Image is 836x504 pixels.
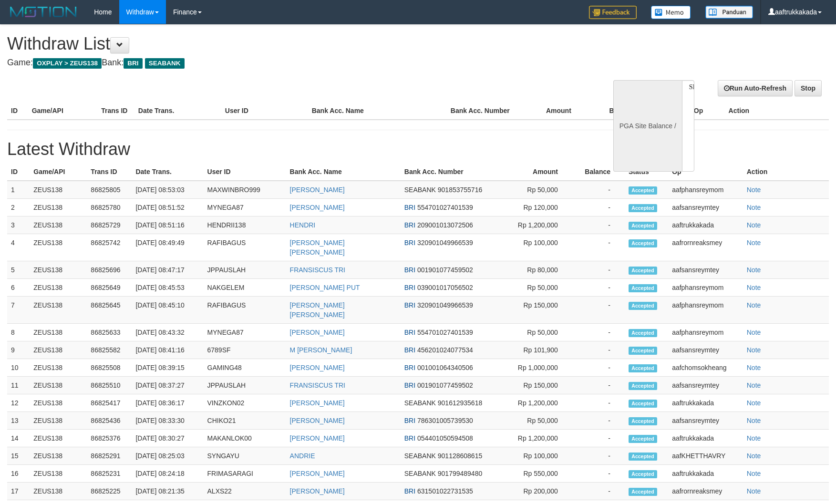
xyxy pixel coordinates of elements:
[30,297,87,324] td: ZEUS138
[404,239,415,247] span: BRI
[87,430,132,447] td: 86825376
[132,483,203,500] td: [DATE] 08:21:35
[7,234,30,261] td: 4
[572,394,625,412] td: -
[7,483,30,500] td: 17
[404,346,415,354] span: BRI
[668,447,743,465] td: aafKHETTHAVRY
[221,102,308,120] th: User ID
[417,239,473,247] span: 320901049966539
[97,102,134,120] th: Trans ID
[134,102,221,120] th: Date Trans.
[204,394,286,412] td: VINZKON02
[30,279,87,297] td: ZEUS138
[404,364,415,371] span: BRI
[747,221,761,229] a: Note
[510,447,572,465] td: Rp 100,000
[747,381,761,389] a: Note
[625,163,668,181] th: Status
[417,329,473,336] span: 554701027401539
[747,266,761,274] a: Note
[30,181,87,199] td: ZEUS138
[132,430,203,447] td: [DATE] 08:30:27
[510,341,572,359] td: Rp 101,900
[7,465,30,483] td: 16
[404,470,436,477] span: SEABANK
[629,284,657,292] span: Accepted
[30,377,87,394] td: ZEUS138
[629,382,657,390] span: Accepted
[404,204,415,211] span: BRI
[629,267,657,275] span: Accepted
[290,364,345,371] a: [PERSON_NAME]
[629,417,657,425] span: Accepted
[404,301,415,309] span: BRI
[668,465,743,483] td: aaftrukkakada
[438,470,482,477] span: 901799489480
[572,465,625,483] td: -
[651,6,691,19] img: Button%20Memo.svg
[87,216,132,234] td: 86825729
[572,412,625,430] td: -
[290,329,345,336] a: [PERSON_NAME]
[30,483,87,500] td: ZEUS138
[417,284,473,291] span: 039001017056502
[132,447,203,465] td: [DATE] 08:25:03
[747,434,761,442] a: Note
[7,341,30,359] td: 9
[132,359,203,377] td: [DATE] 08:39:15
[747,329,761,336] a: Note
[290,284,360,291] a: [PERSON_NAME] PUT
[747,452,761,460] a: Note
[404,417,415,424] span: BRI
[417,204,473,211] span: 554701027401539
[668,163,743,181] th: Op
[417,487,473,495] span: 631501022731535
[7,199,30,216] td: 2
[417,221,473,229] span: 209001013072506
[7,359,30,377] td: 10
[668,412,743,430] td: aafsansreymtey
[417,266,473,274] span: 001901077459502
[132,465,203,483] td: [DATE] 08:24:18
[87,341,132,359] td: 86825582
[586,102,649,120] th: Balance
[572,216,625,234] td: -
[87,465,132,483] td: 86825231
[30,359,87,377] td: ZEUS138
[290,221,316,229] a: HENDRI
[132,234,203,261] td: [DATE] 08:49:49
[7,261,30,279] td: 5
[404,434,415,442] span: BRI
[629,204,657,212] span: Accepted
[30,465,87,483] td: ZEUS138
[629,329,657,337] span: Accepted
[404,284,415,291] span: BRI
[7,297,30,324] td: 7
[7,5,80,19] img: MOTION_logo.png
[404,399,436,407] span: SEABANK
[87,163,132,181] th: Trans ID
[668,199,743,216] td: aafsansreymtey
[572,447,625,465] td: -
[572,377,625,394] td: -
[124,58,142,69] span: BRI
[572,483,625,500] td: -
[87,181,132,199] td: 86825805
[132,412,203,430] td: [DATE] 08:33:30
[510,216,572,234] td: Rp 1,200,000
[145,58,185,69] span: SEABANK
[290,186,345,194] a: [PERSON_NAME]
[7,216,30,234] td: 3
[447,102,516,120] th: Bank Acc. Number
[668,359,743,377] td: aafchomsokheang
[668,394,743,412] td: aaftrukkakada
[290,434,345,442] a: [PERSON_NAME]
[747,204,761,211] a: Note
[87,261,132,279] td: 86825696
[510,483,572,500] td: Rp 200,000
[629,400,657,408] span: Accepted
[668,377,743,394] td: aafsansreymtey
[417,434,473,442] span: 054401050594508
[629,347,657,355] span: Accepted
